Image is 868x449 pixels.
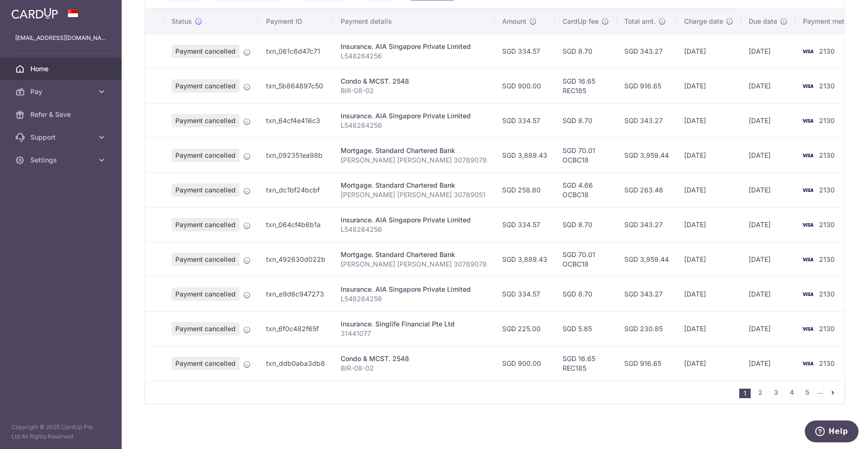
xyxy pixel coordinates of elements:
[677,346,741,381] td: [DATE]
[817,387,823,398] li: ...
[819,151,835,159] span: 2130
[741,277,795,311] td: [DATE]
[749,17,777,26] span: Due date
[741,242,795,277] td: [DATE]
[617,242,677,277] td: SGD 3,959.44
[555,242,617,277] td: SGD 70.01 OCBC18
[555,138,617,172] td: SGD 70.01 OCBC18
[341,155,487,165] p: [PERSON_NAME] [PERSON_NAME] 30769078
[341,121,487,130] p: L548264256
[741,34,795,68] td: [DATE]
[741,103,795,138] td: [DATE]
[786,387,797,398] a: 4
[30,64,93,74] span: Home
[495,242,555,277] td: SGD 3,889.43
[495,68,555,103] td: SGD 900.00
[555,34,617,68] td: SGD 8.70
[258,346,333,381] td: txn_ddb0aba3db8
[677,68,741,103] td: [DATE]
[258,138,333,172] td: txn_092351ea98b
[172,287,239,301] span: Payment cancelled
[798,80,817,92] img: Bank Card
[258,242,333,277] td: txn_492630d022b
[617,34,677,68] td: SGD 343.27
[341,354,487,363] div: Condo & MCST. 2548
[495,346,555,381] td: SGD 900.00
[798,184,817,196] img: Bank Card
[555,346,617,381] td: SGD 16.65 REC185
[617,311,677,346] td: SGD 230.85
[754,387,766,398] a: 2
[172,79,239,93] span: Payment cancelled
[798,323,817,334] img: Bank Card
[819,116,835,124] span: 2130
[555,311,617,346] td: SGD 5.85
[30,110,93,119] span: Refer & Save
[341,225,487,234] p: L548264256
[258,103,333,138] td: txn_64cf4e416c3
[677,34,741,68] td: [DATE]
[741,207,795,242] td: [DATE]
[258,68,333,103] td: txn_5b864897c50
[677,172,741,207] td: [DATE]
[739,389,751,398] li: 1
[341,294,487,304] p: L548264256
[684,17,723,26] span: Charge date
[819,290,835,298] span: 2130
[819,186,835,194] span: 2130
[617,103,677,138] td: SGD 343.27
[677,242,741,277] td: [DATE]
[172,322,239,335] span: Payment cancelled
[341,111,487,121] div: Insurance. AIA Singapore Private Limited
[741,172,795,207] td: [DATE]
[341,319,487,329] div: Insurance. Singlife Financial Pte Ltd
[30,155,93,165] span: Settings
[741,68,795,103] td: [DATE]
[172,218,239,231] span: Payment cancelled
[798,358,817,369] img: Bank Card
[341,51,487,61] p: L548264256
[624,17,656,26] span: Total amt.
[341,285,487,294] div: Insurance. AIA Singapore Private Limited
[617,346,677,381] td: SGD 916.65
[258,172,333,207] td: txn_dc1bf24bcbf
[677,277,741,311] td: [DATE]
[333,9,495,34] th: Payment details
[677,138,741,172] td: [DATE]
[795,9,868,34] th: Payment method
[555,172,617,207] td: SGD 4.66 OCBC18
[798,115,817,126] img: Bank Card
[341,42,487,51] div: Insurance. AIA Singapore Private Limited
[798,254,817,265] img: Bank Card
[495,207,555,242] td: SGD 334.57
[819,359,835,367] span: 2130
[819,82,835,90] span: 2130
[172,114,239,127] span: Payment cancelled
[258,34,333,68] td: txn_061c6d47c71
[11,8,58,19] img: CardUp
[741,346,795,381] td: [DATE]
[30,87,93,96] span: Pay
[341,86,487,96] p: BIR-08-02
[617,138,677,172] td: SGD 3,959.44
[617,207,677,242] td: SGD 343.27
[341,146,487,155] div: Mortgage. Standard Chartered Bank
[617,277,677,311] td: SGD 343.27
[677,103,741,138] td: [DATE]
[258,277,333,311] td: txn_e9d6c947273
[258,207,333,242] td: txn_064cf4b6b1a
[495,277,555,311] td: SGD 334.57
[819,220,835,229] span: 2130
[798,150,817,161] img: Bank Card
[172,253,239,266] span: Payment cancelled
[172,17,192,26] span: Status
[30,133,93,142] span: Support
[495,172,555,207] td: SGD 258.80
[341,363,487,373] p: BIR-08-02
[798,288,817,300] img: Bank Card
[677,207,741,242] td: [DATE]
[341,259,487,269] p: [PERSON_NAME] [PERSON_NAME] 30769078
[495,103,555,138] td: SGD 334.57
[741,311,795,346] td: [DATE]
